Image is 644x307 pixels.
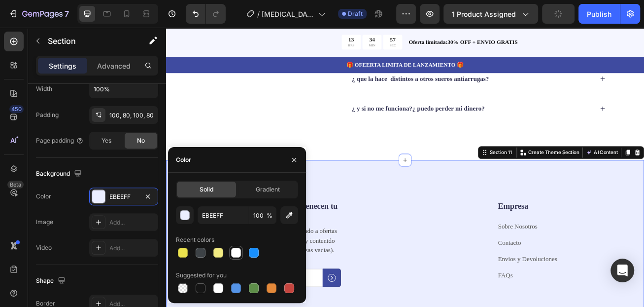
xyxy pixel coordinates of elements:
span: Solid [200,185,213,194]
div: Width [36,84,52,93]
a: Envios y Devoluciones [410,282,483,290]
p: Create Theme Section [448,150,511,159]
div: 450 [9,105,24,113]
div: EBEEFF [109,192,138,201]
a: Contacto [410,262,439,270]
div: 100, 80, 100, 80 [109,111,156,120]
h2: Empresa [409,213,484,228]
input: Auto [90,80,158,98]
button: Publish [578,4,620,24]
p: ¿ y si no me funciona?¿ puedo perder mi dinero? [230,95,394,106]
button: AI Content [517,149,561,160]
div: Color [36,192,51,201]
button: 7 [4,4,73,24]
iframe: Design area [166,28,644,307]
span: / [257,9,260,19]
div: Add... [109,244,156,253]
input: Eg: FFFFFF [198,206,249,224]
button: 1 product assigned [443,4,538,24]
p: Settings [49,61,76,71]
div: Add... [109,218,156,227]
p: Al dejar tu email, recibirás acceso anticipado a ofertas exclusivas, secretos de cuidado de la pi... [40,246,238,281]
p: 7 [65,8,69,20]
div: Shape [36,274,68,288]
div: Padding [36,111,59,119]
span: No [137,136,145,145]
span: [MEDICAL_DATA] Solution Suero Antiarrugas [262,9,314,19]
div: Recent colors [176,235,214,244]
div: Publish [587,9,611,19]
div: Image [36,218,53,227]
div: Background [36,167,84,181]
div: Beta [7,181,24,189]
span: Draft [348,9,363,18]
div: Open Intercom Messenger [610,259,634,282]
div: Suggested for you [176,271,227,280]
a: Sobre Nosotros [410,241,459,250]
span: 1 product assigned [452,9,516,19]
div: Color [176,155,191,164]
span: % [267,211,272,220]
span: Gradient [255,185,279,194]
p: Advanced [97,61,131,71]
p: Section [48,35,129,47]
h2: Nuestros correos también rejuvenecen tu rutina. [39,213,239,241]
div: Page padding [36,136,84,145]
div: Undo/Redo [186,4,226,24]
div: Video [36,243,52,252]
p: Oferta limitada:30% OFF + ENVIO GRATIS [300,13,590,23]
div: Section 11 [398,150,430,159]
span: Yes [102,136,111,145]
p: 🎁 OFEERTA LIMITA DE LANZAMIENTO 🎁 [1,41,590,51]
p: ¿ que la hace distintos a otros sueros antiarrugas? [230,58,400,69]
